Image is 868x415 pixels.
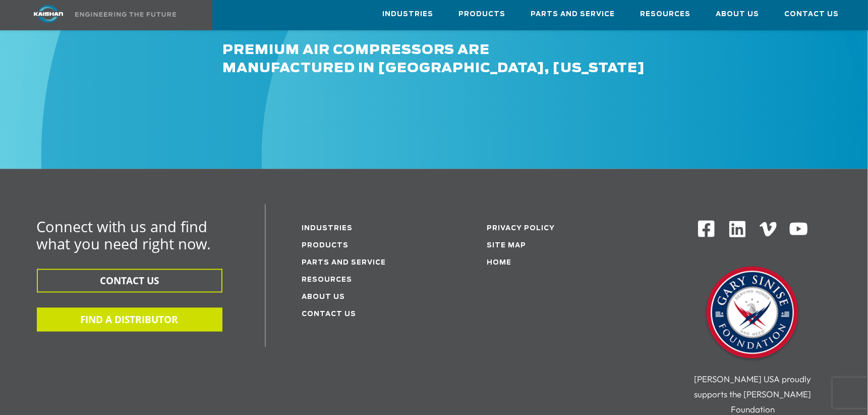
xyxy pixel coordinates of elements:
span: premium air compressors are MANUFACTURED IN [GEOGRAPHIC_DATA], [US_STATE] [223,44,646,75]
img: Gary Sinise Foundation [702,264,803,365]
a: Home [487,260,511,267]
a: Products [459,1,506,28]
a: Contact Us [785,1,839,28]
a: Site Map [487,243,526,249]
a: Privacy Policy [487,226,555,232]
a: Products [302,243,349,249]
a: Industries [302,226,353,232]
span: Contact Us [785,9,839,20]
span: About Us [716,9,760,20]
a: Parts and service [302,260,386,267]
img: Engineering the future [75,12,176,17]
span: Industries [383,9,434,20]
img: kaishan logo [11,5,86,23]
span: Parts and Service [531,9,615,20]
span: Connect with us and find what you need right now. [37,217,211,254]
span: Products [459,9,506,20]
img: Facebook [697,220,716,238]
img: Linkedin [728,220,747,239]
img: Vimeo [760,222,777,237]
a: Resources [641,1,691,28]
a: About Us [302,294,345,301]
span: [PERSON_NAME] USA proudly supports the [PERSON_NAME] Foundation [694,374,811,415]
a: About Us [716,1,760,28]
a: Industries [383,1,434,28]
button: FIND A DISTRIBUTOR [37,308,222,332]
a: Resources [302,277,353,284]
button: CONTACT US [37,269,222,293]
img: Youtube [789,220,808,239]
a: Parts and Service [531,1,615,28]
a: Contact Us [302,312,357,318]
span: Resources [641,9,691,20]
